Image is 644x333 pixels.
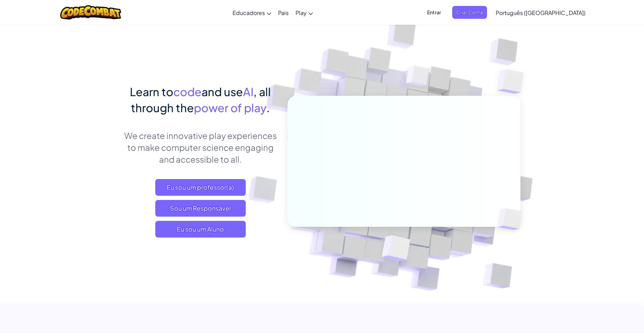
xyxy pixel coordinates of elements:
span: Play [296,9,307,16]
span: power of play [194,101,266,115]
span: Educadores [233,9,265,16]
span: and use [202,85,243,99]
a: Play [292,3,316,22]
span: . [266,101,270,115]
button: Eu sou um Aluno [155,221,246,238]
img: Overlap cubes [486,194,539,245]
button: Entrar [423,6,445,19]
a: Educadores [229,3,275,22]
img: Overlap cubes [393,52,443,104]
span: Learn to [130,85,173,99]
img: Overlap cubes [365,220,427,278]
p: We create innovative play experiences to make computer science engaging and accessible to all. [124,130,277,165]
img: CodeCombat logo [60,5,121,20]
span: AI [243,85,253,99]
a: Eu sou um professor(a) [155,179,246,196]
a: Sou um Responsável [155,200,246,217]
span: Português ([GEOGRAPHIC_DATA]) [496,9,586,16]
span: code [173,85,202,99]
a: Português ([GEOGRAPHIC_DATA]) [492,3,589,22]
a: Pais [275,3,292,22]
img: Overlap cubes [483,52,543,111]
button: Criar Conta [452,6,487,19]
